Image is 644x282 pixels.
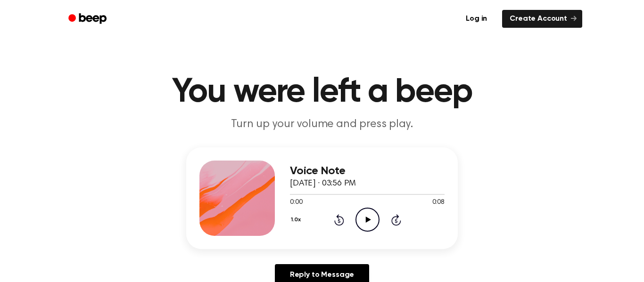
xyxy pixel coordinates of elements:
h1: You were left a beep [81,75,563,109]
h3: Voice Note [290,165,445,177]
button: 1.0x [290,212,304,228]
a: Create Account [502,10,582,28]
p: Turn up your volume and press play. [141,117,503,132]
span: 0:08 [432,198,445,208]
span: 0:00 [290,198,302,208]
a: Log in [456,8,496,30]
span: [DATE] · 03:56 PM [290,179,356,188]
a: Beep [62,10,115,28]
